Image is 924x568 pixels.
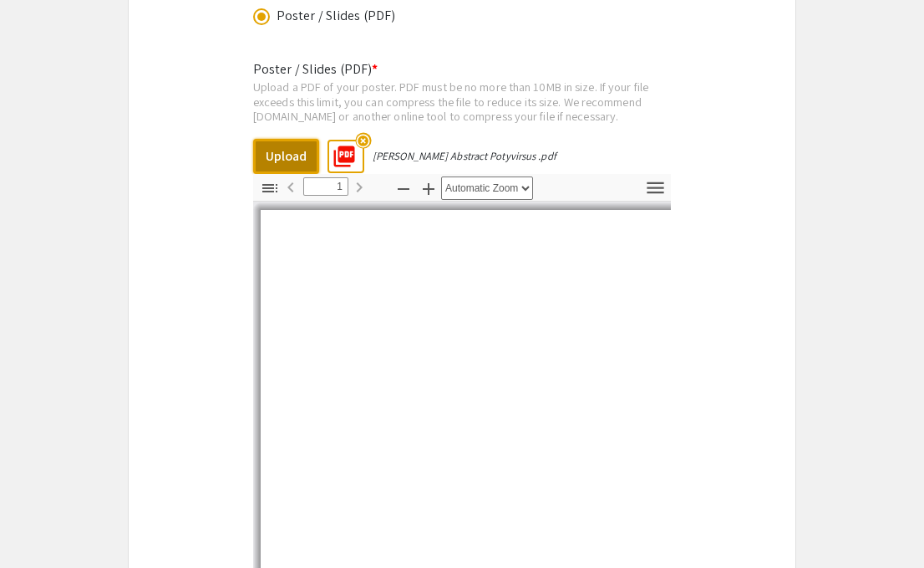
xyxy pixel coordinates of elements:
mat-label: Poster / Slides (PDF) [253,60,378,78]
iframe: Chat [13,493,71,555]
button: Next Page [345,175,373,199]
div: Poster / Slides (PDF) [277,6,395,26]
input: Page [303,177,348,196]
button: Tools [641,177,669,201]
button: Upload [253,139,319,174]
mat-icon: highlight_off [355,132,371,148]
button: Toggle Sidebar [256,177,284,201]
div: Upload a PDF of your poster. PDF must be no more than 10MB in size. If your file exceeds this lim... [253,79,671,124]
div: [PERSON_NAME] Abstract Potyvirsus .pdf [373,149,556,163]
mat-icon: picture_as_pdf [327,139,352,164]
button: Zoom Out [389,177,418,201]
button: Previous Page [277,175,305,199]
button: Zoom In [414,177,443,201]
select: Zoom [441,177,533,200]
